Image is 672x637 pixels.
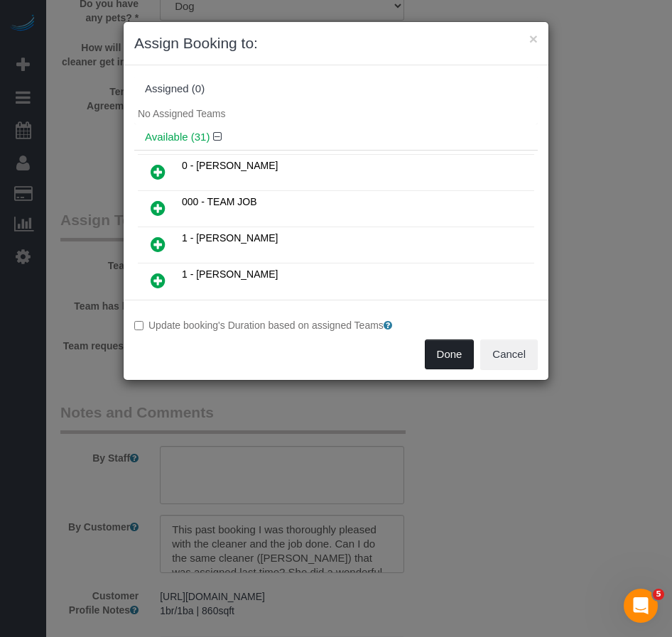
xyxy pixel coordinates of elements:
span: 1 - [PERSON_NAME] [182,268,278,280]
span: 000 - TEAM JOB [182,196,257,207]
iframe: Intercom live chat [624,589,658,623]
span: 5 [653,589,664,600]
span: No Assigned Teams [138,108,225,119]
h4: Available (31) [145,131,527,143]
input: Update booking's Duration based on assigned Teams [134,321,143,330]
label: Update booking's Duration based on assigned Teams [134,318,538,332]
h3: Assign Booking to: [134,33,538,54]
span: 0 - [PERSON_NAME] [182,160,278,171]
button: × [529,31,538,46]
span: 1 - [PERSON_NAME] [182,232,278,244]
button: Done [425,339,475,369]
button: Cancel [480,339,538,369]
div: Assigned (0) [145,83,527,95]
